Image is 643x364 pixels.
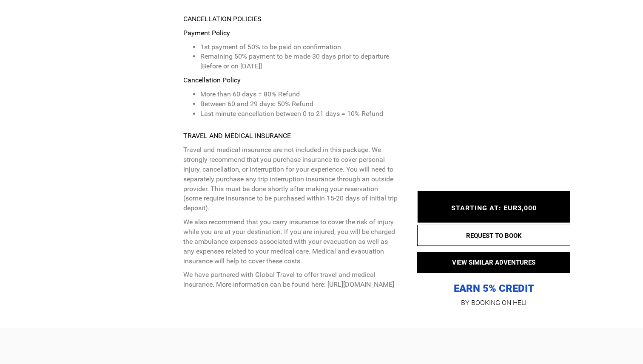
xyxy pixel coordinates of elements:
[183,29,230,37] strong: Payment Policy
[417,252,570,273] button: VIEW SIMILAR ADVENTURES
[200,109,398,119] li: Last minute cancellation between 0 to 21 days = 10% Refund
[417,225,570,246] button: REQUEST TO BOOK
[183,15,262,23] strong: Cancellation Policies
[417,197,570,295] p: EARN 5% CREDIT
[183,270,398,290] p: We have partnered with Global Travel to offer travel and medical insurance. More information can ...
[200,52,398,71] li: Remaining 50% payment to be made 30 days prior to departure [Before or on [DATE]]
[200,99,398,109] li: Between 60 and 29 days: 50% Refund
[451,204,537,212] span: STARTING AT: EUR3,000
[200,90,398,99] li: More than 60 days = 80% Refund
[183,145,398,213] p: Travel and medical insurance are not included in this package. We strongly recommend that you pur...
[183,132,291,140] strong: TRAVEL AND MEDICAL INSURANCE
[183,76,241,84] strong: Cancellation Policy
[417,297,570,309] p: BY BOOKING ON HELI
[183,217,398,266] p: We also recommend that you carry insurance to cover the risk of injury while you are at your dest...
[200,42,398,52] li: 1st payment of 50% to be paid on confirmation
